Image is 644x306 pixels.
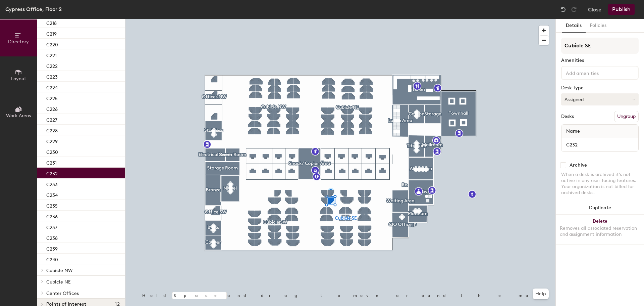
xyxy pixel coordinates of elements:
[46,94,58,101] p: C225
[565,69,625,77] input: Add amenities
[46,18,57,26] p: C218
[561,114,574,119] div: Desks
[46,126,58,134] p: C228
[46,223,57,230] p: C237
[46,115,57,123] p: C227
[562,19,586,33] button: Details
[46,255,58,263] p: C240
[46,201,58,209] p: C235
[46,158,57,166] p: C231
[46,180,58,187] p: C233
[46,51,57,58] p: C221
[46,233,58,241] p: C238
[563,140,637,149] input: Unnamed desk
[588,4,601,15] button: Close
[571,6,577,13] img: Redo
[8,39,29,45] span: Directory
[46,169,58,177] p: C232
[46,137,58,144] p: C229
[556,215,644,244] button: DeleteRemoves all associated reservation and assignment information
[46,212,58,220] p: C236
[46,83,58,91] p: C224
[46,279,71,285] span: Cubicle NE
[561,172,639,196] div: When a desk is archived it's not active in any user-facing features. Your organization is not bil...
[586,19,610,33] button: Policies
[608,4,635,15] button: Publish
[11,76,26,82] span: Layout
[533,289,549,299] button: Help
[561,58,639,63] div: Amenities
[556,201,644,215] button: Duplicate
[46,291,79,296] span: Center Offices
[5,5,62,13] div: Cypress Office, Floor 2
[46,29,57,37] p: C219
[46,244,58,252] p: C239
[561,93,639,105] button: Assigned
[46,104,58,112] p: C226
[46,40,58,48] p: C220
[46,190,58,198] p: C234
[46,147,58,155] p: C230
[563,125,583,137] span: Name
[560,225,640,237] div: Removes all associated reservation and assignment information
[561,85,639,91] div: Desk Type
[614,111,639,122] button: Ungroup
[46,72,58,80] p: C223
[6,113,31,119] span: Work Areas
[46,268,73,273] span: Cubicle NW
[46,61,58,69] p: C222
[570,163,587,168] div: Archive
[560,6,567,13] img: Undo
